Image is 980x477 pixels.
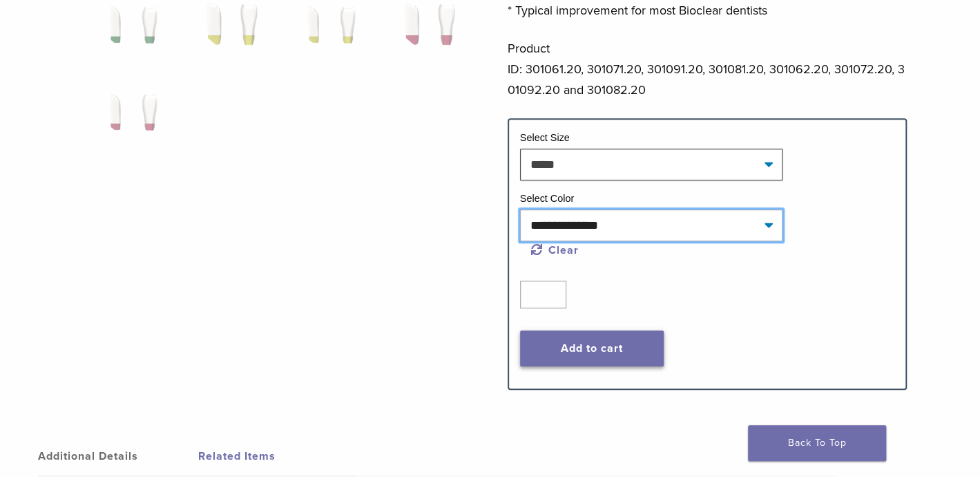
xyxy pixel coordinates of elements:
a: Related Items [198,437,358,476]
img: BT Matrix Series - Image 9 [90,84,169,153]
button: Add to cart [520,330,664,366]
a: Additional Details [38,437,198,476]
label: Select Size [520,132,570,143]
p: Product ID: 301061.20, 301071.20, 301091.20, 301081.20, 301062.20, 301072.20, 301092.20 and 30108... [508,38,907,100]
label: Select Color [520,193,574,204]
a: Back To Top [748,425,886,461]
a: Clear [531,243,579,257]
